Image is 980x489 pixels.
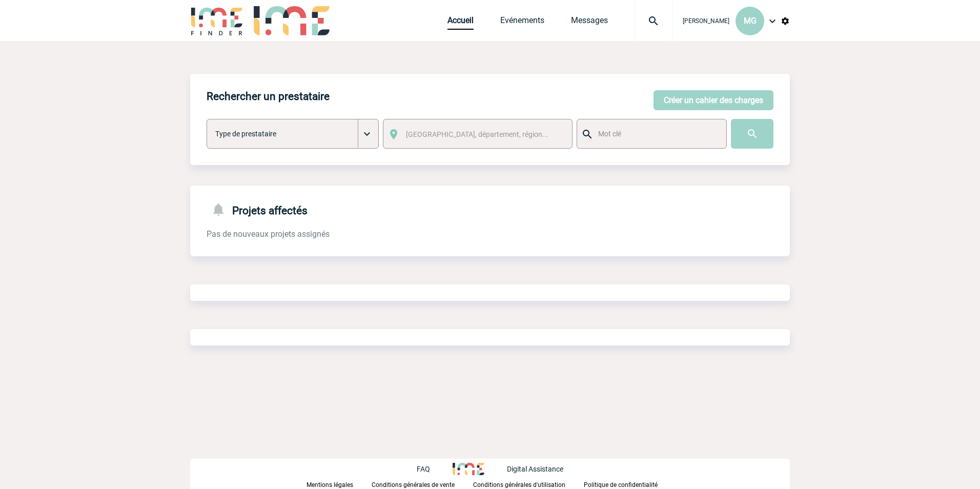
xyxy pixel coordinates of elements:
p: Conditions générales de vente [372,481,455,488]
a: Accueil [447,15,474,30]
a: Politique de confidentialité [584,479,674,489]
input: Submit [731,119,773,149]
h4: Rechercher un prestataire [207,90,330,103]
span: [PERSON_NAME] [683,17,729,25]
h4: Projets affectés [207,202,308,217]
p: Conditions générales d'utilisation [473,481,565,488]
img: notifications-24-px-g.png [211,202,232,217]
span: Pas de nouveaux projets assignés [207,229,330,239]
a: FAQ [417,463,453,473]
img: IME-Finder [190,6,243,35]
span: [GEOGRAPHIC_DATA], département, région... [406,130,548,138]
img: http://www.idealmeetingsevents.fr/ [453,463,484,475]
a: Mentions légales [307,479,372,489]
span: MG [744,16,757,26]
p: FAQ [417,465,430,473]
a: Conditions générales de vente [372,479,473,489]
p: Digital Assistance [507,465,563,473]
a: Conditions générales d'utilisation [473,479,584,489]
input: Mot clé [596,127,717,140]
p: Mentions légales [307,481,353,488]
p: Politique de confidentialité [584,481,658,488]
a: Messages [571,15,608,30]
a: Evénements [500,15,544,30]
